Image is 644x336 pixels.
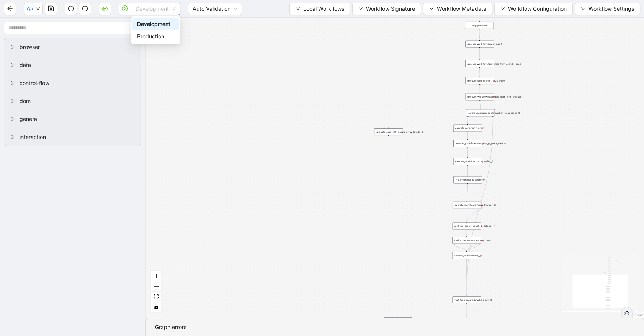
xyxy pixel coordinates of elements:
div: execute_code:counter__0 [452,252,481,259]
span: dom [20,97,134,105]
div: execute_workflow:write_data_to_remit_tracker [453,140,482,147]
button: toggle interactivity [151,302,161,312]
span: cloud-upload [27,6,33,11]
span: right [10,45,15,49]
div: execute_workflow:fetch_data_from_search_result [465,60,494,67]
span: down [296,7,300,11]
span: down [581,7,585,11]
span: Local Workflows [303,5,344,13]
div: execute_code:search_result_array [465,77,494,84]
span: Auto Validation [193,3,237,15]
div: increment_ticket_count:__0 [453,176,482,184]
span: interaction [20,133,134,141]
div: execute_workflow:scroll_to_row__0 [384,317,412,325]
span: arrow-left [7,5,13,11]
button: zoom in [151,271,161,281]
div: execute_workflow:search_remit [465,41,494,48]
div: interaction [4,128,141,146]
span: redo [82,5,88,11]
button: play-circle [119,3,131,15]
span: Workflow Settings [588,5,634,13]
span: data [20,61,134,69]
button: downWorkflow Metadata [423,3,492,15]
button: downWorkflow Configuration [494,3,573,15]
span: down [500,7,505,11]
div: control-flow [4,74,141,92]
span: down [358,7,363,11]
button: save [45,3,57,15]
button: undo [65,3,77,15]
div: conditions:duplicate_eft_number_not_present__0 [466,109,495,117]
span: save [48,5,54,11]
div: data [4,56,141,74]
div: wait_for_element:download_csv__0 [453,296,481,303]
span: right [10,81,15,85]
div: general [4,110,141,128]
g: Edge from increment_ticket_count:__0 to execute_workflow:internal_tracker__0 [467,184,468,201]
div: loop_data:csv [465,22,494,29]
span: Development [136,3,176,15]
button: fit view [151,292,161,302]
div: Production [132,30,179,42]
span: control-flow [20,79,134,87]
div: execute_workflow:fetch_data_from_remit_tracker [466,93,494,101]
span: right [10,117,15,121]
g: Edge from luminai_server_request:run_count to execute_code:counter__0 [454,245,466,251]
span: plus-circle [386,138,391,143]
div: execute_code:remit_index [453,125,482,132]
span: down [429,7,434,11]
div: Production [137,32,174,41]
div: execute_workflow:claim_details__0 [453,158,482,165]
a: React Flow attribution [623,313,643,317]
div: Graph errors [155,323,634,331]
div: execute_workflow:internal_tracker__0 [453,202,481,209]
span: browser [20,43,134,51]
g: Edge from loop_data:csv to execute_workflow:search_remit [479,29,480,39]
div: luminai_server_request:run_count [452,237,481,244]
g: Edge from luminai_server_request:run_count to execute_code:counter__0 [466,240,484,251]
span: right [10,63,15,67]
span: right [10,99,15,103]
g: Edge from execute_workflow:internal_tracker__0 to go_to_url:search_remit_ith_date_url__0 [467,205,485,222]
div: go_to_url:search_remit_ith_date_url__0 [453,223,481,230]
span: double-right [624,310,629,315]
button: cloud-server [99,3,111,15]
span: cloud-server [102,5,108,11]
button: downWorkflow Settings [575,3,640,15]
button: zoom out [151,281,161,292]
div: execute_code:_eft_number_array_length__0plus-circle [374,128,403,135]
button: downLocal Workflows [289,3,350,15]
div: Development [132,18,179,30]
span: Workflow Configuration [508,5,567,13]
span: right [10,135,15,139]
button: cloud-uploaddown [24,3,43,15]
span: general [20,115,134,123]
div: dom [4,92,141,110]
g: Edge from execute_code:counter__0 to wait_for_element:download_csv__0 [466,259,467,295]
span: Workflow Signature [366,5,415,13]
span: Workflow Metadata [437,5,486,13]
button: arrow-left [4,3,16,15]
span: down [36,7,40,11]
span: play-circle [122,5,128,11]
div: execute_code:_eft_number_array_length__0 [374,128,403,135]
button: downWorkflow Signature [352,3,421,15]
button: redo [79,3,91,15]
div: browser [4,38,141,56]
